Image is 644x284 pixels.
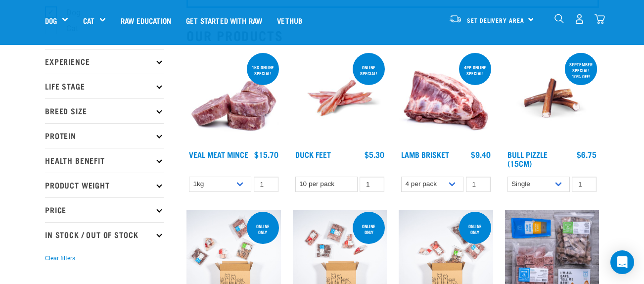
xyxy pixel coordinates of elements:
p: Breed Size [45,98,164,123]
span: Set Delivery Area [467,18,524,22]
a: Raw Education [113,0,179,40]
p: Product Weight [45,173,164,197]
p: Experience [45,49,164,74]
a: Duck Feet [295,152,331,156]
img: home-icon@2x.png [595,14,605,24]
div: Open Intercom Messenger [610,250,634,274]
div: September special! 10% off! [565,57,597,84]
img: van-moving.png [449,14,462,23]
a: Get started with Raw [179,0,270,40]
img: user.png [574,14,585,24]
img: Raw Essentials Duck Feet Raw Meaty Bones For Dogs [293,51,387,145]
img: 1160 Veal Meat Mince Medallions 01 [186,51,281,145]
p: In Stock / Out Of Stock [45,222,164,247]
p: Price [45,197,164,222]
a: Vethub [270,0,310,40]
div: Online Only [247,219,279,239]
div: 4pp online special! [459,60,491,81]
p: Protein [45,123,164,148]
button: Clear filters [45,254,75,263]
div: $6.75 [577,150,597,159]
div: 1kg online special! [247,60,279,81]
input: 1 [572,177,597,192]
div: $15.70 [254,150,278,159]
div: Online Only [459,219,491,239]
a: Veal Meat Mince [189,152,248,156]
input: 1 [254,177,278,192]
img: home-icon-1@2x.png [554,14,564,23]
p: Life Stage [45,74,164,98]
a: Bull Pizzle (15cm) [507,152,548,165]
input: 1 [360,177,384,192]
div: $9.40 [471,150,491,159]
p: Health Benefit [45,148,164,173]
a: Dog [45,15,57,26]
a: Cat [83,15,94,26]
div: $5.30 [365,150,384,159]
a: Lamb Brisket [401,152,449,156]
div: Online Only [353,219,385,239]
div: ONLINE SPECIAL! [353,60,385,81]
input: 1 [466,177,491,192]
img: 1240 Lamb Brisket Pieces 01 [399,51,493,145]
img: Bull Pizzle [505,51,599,145]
